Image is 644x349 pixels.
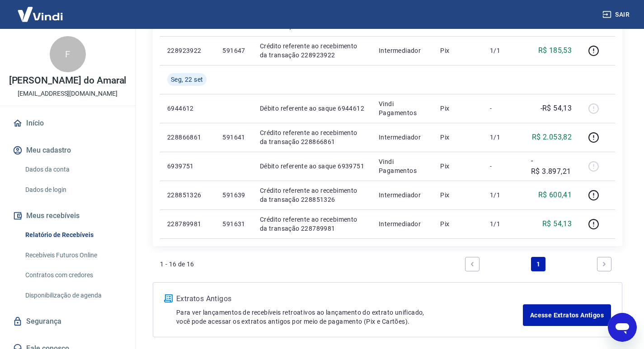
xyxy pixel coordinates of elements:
p: 1/1 [490,191,517,200]
p: Para ver lançamentos de recebíveis retroativos ao lançamento do extrato unificado, você pode aces... [176,308,523,326]
p: - [490,162,517,171]
iframe: Botão para abrir a janela de mensagens [608,313,637,342]
p: [PERSON_NAME] do Amaral [9,76,127,85]
p: 1/1 [490,46,517,55]
p: 1 - 16 de 16 [160,260,194,269]
p: 228789981 [167,219,208,228]
p: Crédito referente ao recebimento da transação 228851326 [260,186,364,204]
span: Seg, 22 set [171,75,203,84]
a: Segurança [11,312,124,331]
p: -R$ 54,13 [541,103,572,114]
p: R$ 2.053,82 [532,132,572,143]
p: Pix [440,133,475,142]
p: - [490,104,517,113]
p: 1/1 [490,219,517,228]
p: R$ 185,53 [538,45,572,56]
p: 6944612 [167,104,208,113]
p: Débito referente ao saque 6939751 [260,162,364,171]
p: 228851326 [167,191,208,200]
div: F [50,36,86,72]
a: Dados da conta [22,160,124,179]
p: -R$ 3.897,21 [531,155,572,177]
p: 6939751 [167,162,208,171]
a: Contratos com credores [22,266,124,284]
p: Pix [440,191,475,200]
p: Intermediador [379,46,426,55]
p: Vindi Pagamentos [379,99,426,117]
p: R$ 600,41 [538,190,572,200]
p: Vindi Pagamentos [379,157,426,175]
p: Pix [440,219,475,228]
a: Page 1 is your current page [531,257,545,271]
button: Meu cadastro [11,140,124,160]
p: [EMAIL_ADDRESS][DOMAIN_NAME] [18,89,118,98]
a: Acesse Extratos Antigos [523,304,611,326]
a: Recebíveis Futuros Online [22,246,124,265]
a: Dados de login [22,181,124,199]
p: Crédito referente ao recebimento da transação 228866861 [260,128,364,146]
p: 228923922 [167,46,208,55]
p: Crédito referente ao recebimento da transação 228923922 [260,42,364,60]
img: ícone [164,294,173,302]
a: Next page [597,257,611,271]
p: Intermediador [379,219,426,228]
p: 1/1 [490,133,517,142]
p: 591631 [222,219,245,228]
p: 591641 [222,133,245,142]
button: Sair [601,6,633,23]
p: 591647 [222,46,245,55]
a: Relatório de Recebíveis [22,226,124,244]
p: Pix [440,104,475,113]
p: Intermediador [379,191,426,200]
p: Extratos Antigos [176,293,523,304]
button: Meus recebíveis [11,206,124,226]
p: Débito referente ao saque 6944612 [260,104,364,113]
p: Crédito referente ao recebimento da transação 228789981 [260,215,364,233]
a: Disponibilização de agenda [22,286,124,305]
img: Vindi [11,0,70,28]
p: Pix [440,46,475,55]
p: 228866861 [167,133,208,142]
a: Início [11,113,124,133]
p: Pix [440,162,475,171]
p: Intermediador [379,133,426,142]
a: Previous page [465,257,479,271]
p: R$ 54,13 [542,219,572,229]
p: 591639 [222,191,245,200]
ul: Pagination [461,253,615,275]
